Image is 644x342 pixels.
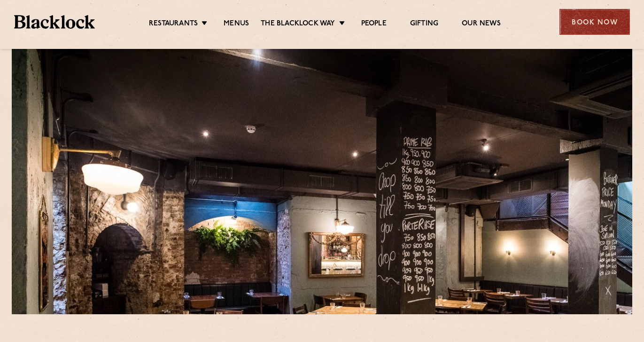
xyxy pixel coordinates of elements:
a: Our News [462,19,501,30]
div: Book Now [559,9,630,35]
a: Gifting [410,19,438,30]
a: Restaurants [149,19,198,30]
a: Menus [224,19,249,30]
a: The Blacklock Way [261,19,335,30]
a: People [361,19,387,30]
img: BL_Textured_Logo-footer-cropped.svg [14,15,95,29]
